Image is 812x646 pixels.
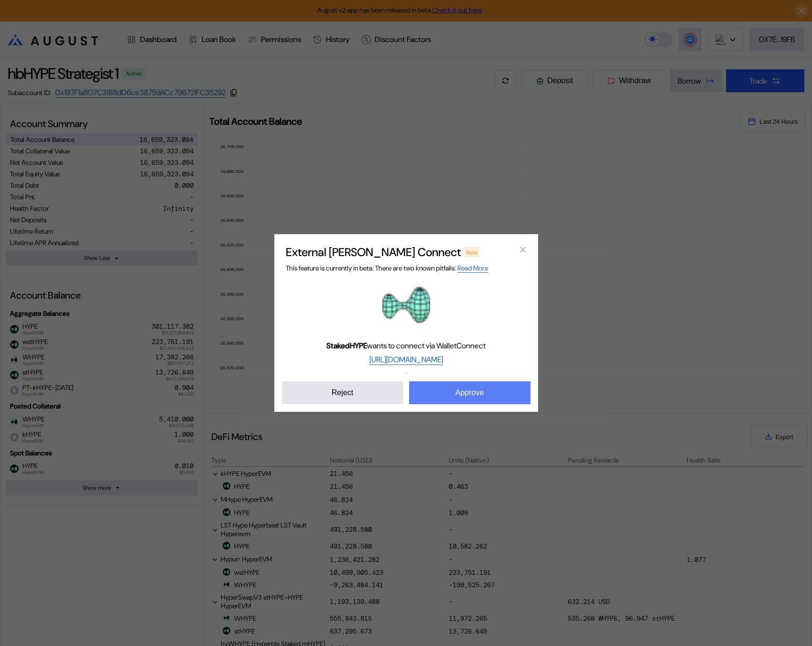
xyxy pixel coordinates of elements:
[457,264,488,273] a: Read More
[326,341,367,351] b: StakedHYPE
[369,355,443,365] a: [URL][DOMAIN_NAME]
[409,381,531,404] button: Approve
[382,281,430,329] img: StakedHYPE logo
[515,242,531,257] button: close modal
[286,245,461,259] h2: External [PERSON_NAME] Connect
[282,381,403,404] button: Reject
[326,341,486,351] span: wants to connect via WalletConnect
[286,264,488,273] span: This feature is currently in beta. There are two known pitfalls:
[465,247,480,257] div: Beta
